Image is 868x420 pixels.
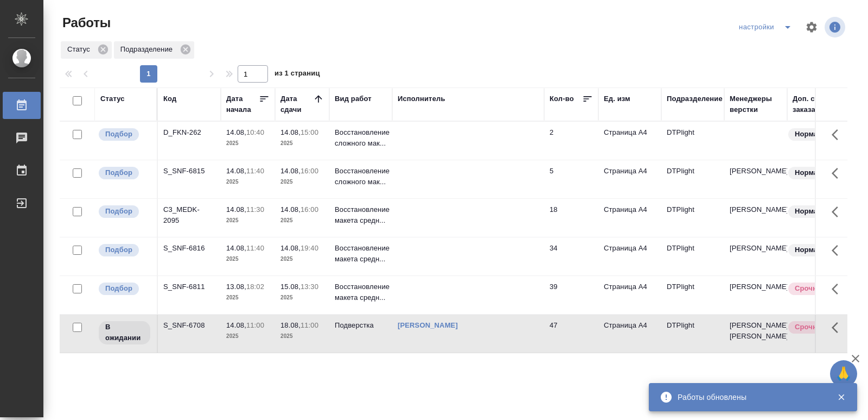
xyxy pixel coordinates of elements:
[163,320,215,331] div: S_SNF-6708
[825,315,851,341] button: Здесь прячутся важные кнопки
[301,321,318,329] p: 11:00
[163,281,215,292] div: S_SNF-6811
[544,315,598,353] td: 47
[335,166,387,187] p: Восстановление сложного мак...
[825,276,851,302] button: Здесь прячутся важные кнопки
[730,320,782,342] p: [PERSON_NAME], [PERSON_NAME]
[598,160,661,198] td: Страница А4
[335,93,372,104] div: Вид работ
[114,41,194,59] div: Подразделение
[795,167,841,178] p: Нормальный
[98,281,151,296] div: Можно подбирать исполнителей
[604,93,630,104] div: Ед. изм
[280,205,301,214] p: 14.08,
[301,205,318,214] p: 16:00
[795,322,827,333] p: Срочный
[280,283,301,291] p: 15.08,
[825,237,851,264] button: Здесь прячутся важные кнопки
[226,167,246,175] p: 14.08,
[335,320,387,331] p: Подверстка
[226,331,270,342] p: 2025
[793,93,850,115] div: Доп. статус заказа
[226,138,270,149] p: 2025
[246,167,264,175] p: 11:40
[98,127,151,142] div: Можно подбирать исполнителей
[280,128,301,136] p: 14.08,
[226,283,246,291] p: 13.08,
[730,204,782,215] p: [PERSON_NAME]
[301,244,318,252] p: 19:40
[544,276,598,314] td: 39
[226,292,270,303] p: 2025
[163,243,215,254] div: S_SNF-6816
[280,138,324,149] p: 2025
[226,93,259,115] div: Дата начала
[120,44,176,55] p: Подразделение
[280,321,301,329] p: 18.08,
[163,93,176,104] div: Код
[226,128,246,136] p: 14.08,
[105,283,132,294] p: Подбор
[67,44,94,55] p: Статус
[100,93,125,104] div: Статус
[280,167,301,175] p: 14.08,
[335,243,387,265] p: Восстановление макета средн...
[246,205,264,214] p: 11:30
[825,122,851,148] button: Здесь прячутся важные кнопки
[301,128,318,136] p: 15:00
[163,127,215,138] div: D_FKN-262
[795,245,841,255] p: Нормальный
[799,14,825,40] span: Настроить таблицу
[60,14,111,32] span: Работы
[61,41,112,59] div: Статус
[598,199,661,237] td: Страница А4
[795,283,827,294] p: Срочный
[105,167,132,178] p: Подбор
[98,243,151,258] div: Можно подбирать исполнителей
[335,127,387,149] p: Восстановление сложного мак...
[598,122,661,160] td: Страница А4
[598,315,661,353] td: Страница А4
[98,204,151,219] div: Можно подбирать исполнителей
[398,93,445,104] div: Исполнитель
[335,204,387,226] p: Восстановление макета средн...
[280,93,313,115] div: Дата сдачи
[825,17,847,37] span: Посмотреть информацию
[280,244,301,252] p: 14.08,
[730,281,782,292] p: [PERSON_NAME]
[661,160,724,198] td: DTPlight
[544,237,598,275] td: 34
[678,392,821,403] div: Работы обновлены
[105,206,132,217] p: Подбор
[226,205,246,214] p: 14.08,
[544,199,598,237] td: 18
[544,160,598,198] td: 5
[275,67,320,83] span: из 1 страниц
[105,245,132,255] p: Подбор
[661,122,724,160] td: DTPlight
[280,254,324,265] p: 2025
[98,166,151,180] div: Можно подбирать исполнителей
[736,18,799,36] div: split button
[661,199,724,237] td: DTPlight
[830,360,857,387] button: 🙏
[730,166,782,177] p: [PERSON_NAME]
[226,254,270,265] p: 2025
[661,315,724,353] td: DTPlight
[661,237,724,275] td: DTPlight
[825,160,851,186] button: Здесь прячутся важные кнопки
[661,276,724,314] td: DTPlight
[550,93,574,104] div: Кол-во
[246,283,264,291] p: 18:02
[834,362,853,385] span: 🙏
[246,321,264,329] p: 11:00
[667,93,723,104] div: Подразделение
[226,215,270,226] p: 2025
[163,204,215,226] div: C3_MEDK-2095
[226,244,246,252] p: 14.08,
[598,237,661,275] td: Страница А4
[301,283,318,291] p: 13:30
[280,292,324,303] p: 2025
[398,321,458,329] a: [PERSON_NAME]
[226,321,246,329] p: 14.08,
